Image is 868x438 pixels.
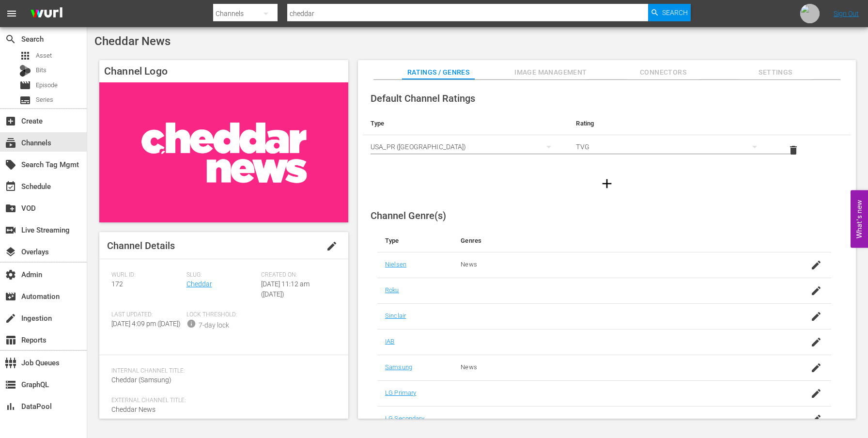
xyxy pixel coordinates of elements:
span: info [186,319,196,328]
span: Created On: [261,271,331,279]
span: Schedule [5,181,16,192]
div: 7-day lock [199,320,229,330]
span: Automation [5,291,16,302]
a: IAB [385,338,394,345]
span: Wurl ID: [111,271,182,279]
span: Episode [19,79,31,91]
span: Settings [739,66,812,78]
span: 172 [111,280,123,288]
span: Reports [5,334,16,346]
a: Sign Out [834,10,859,17]
span: DataPool [5,401,16,412]
button: delete [782,139,805,162]
span: Slug: [186,271,257,279]
span: Last Updated: [111,311,182,319]
img: url [800,4,820,23]
span: Cheddar News [111,406,155,413]
th: Rating [568,112,774,135]
span: Series [19,94,31,106]
span: VOD [5,203,16,214]
span: GraphQL [5,379,16,391]
span: Admin [5,269,16,281]
th: Type [363,112,568,135]
a: Samsung [385,363,412,371]
span: Ratings / Genres [402,66,475,78]
span: Connectors [627,66,699,78]
th: Type [377,229,453,252]
span: Ingestion [5,313,16,324]
div: USA_PR ([GEOGRAPHIC_DATA]) [371,133,560,160]
span: Search [5,33,16,45]
span: Create [5,115,16,127]
span: Cheddar News [94,34,170,48]
span: Search [662,4,688,21]
span: [DATE] 11:12 am ([DATE]) [261,280,310,298]
span: Channel Details [107,240,175,251]
a: LG Secondary [385,415,424,422]
span: Internal Channel Title: [111,367,331,375]
div: Bits [19,65,31,77]
span: Asset [19,50,31,62]
h4: Channel Logo [99,60,348,82]
a: Sinclair [385,312,406,319]
span: menu [6,8,17,19]
span: Job Queues [5,357,16,369]
a: Cheddar [186,280,212,288]
table: simple table [363,112,851,165]
img: Cheddar News [99,82,348,222]
span: Default Channel Ratings [371,93,475,104]
button: edit [320,235,343,258]
span: Series [36,95,53,105]
a: LG Primary [385,389,416,396]
a: Roku [385,286,399,294]
span: Bits [36,65,46,75]
span: Image Management [514,66,587,78]
span: External Channel Title: [111,397,331,405]
span: Asset [36,51,52,61]
button: Search [648,4,691,21]
span: delete [788,144,799,156]
th: Genres [453,229,781,252]
span: Live Streaming [5,224,16,236]
span: Channels [5,137,16,149]
span: Cheddar (Samsung) [111,376,171,384]
span: Search Tag Mgmt [5,159,16,171]
span: Episode [36,80,58,90]
button: Open Feedback Widget [851,190,868,248]
div: TVG [576,133,766,160]
span: Channel Genre(s) [371,210,446,221]
a: Nielsen [385,261,406,268]
span: [DATE] 4:09 pm ([DATE]) [111,320,181,328]
img: ans4CAIJ8jUAAAAAAAAAAAAAAAAAAAAAAAAgQb4GAAAAAAAAAAAAAAAAAAAAAAAAJMjXAAAAAAAAAAAAAAAAAAAAAAAAgAT5G... [23,2,70,25]
span: Overlays [5,246,16,258]
span: Lock Threshold: [186,311,257,319]
span: edit [326,240,338,252]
